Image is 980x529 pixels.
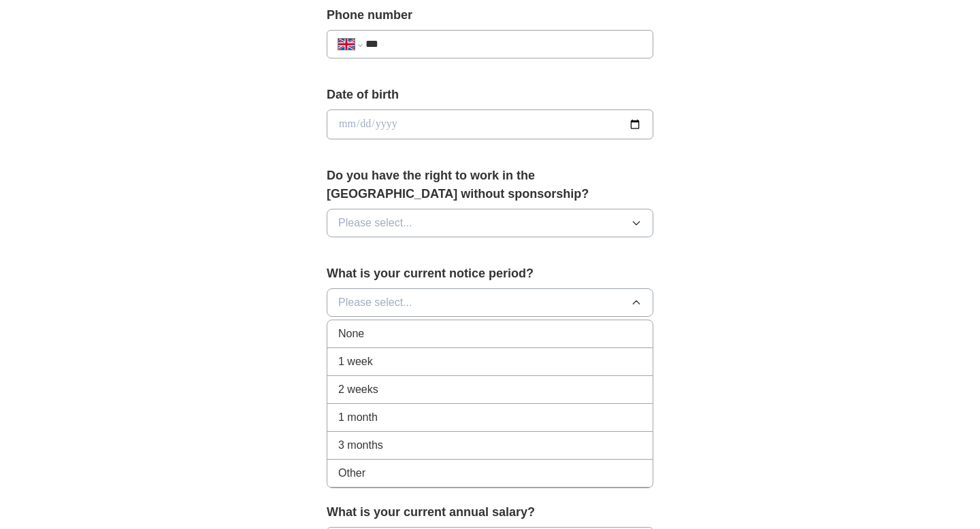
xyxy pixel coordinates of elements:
span: 2 weeks [338,381,378,398]
label: Do you have the right to work in the [GEOGRAPHIC_DATA] without sponsorship? [327,167,653,203]
label: Phone number [327,6,653,24]
span: 1 week [338,354,373,370]
span: Other [338,465,365,481]
button: Please select... [327,288,653,317]
span: None [338,326,364,342]
button: Please select... [327,209,653,237]
span: Please select... [338,294,412,311]
span: Please select... [338,215,412,231]
label: What is your current notice period? [327,264,653,283]
label: Date of birth [327,86,653,104]
label: What is your current annual salary? [327,503,653,522]
span: 1 month [338,409,378,426]
span: 3 months [338,437,383,454]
